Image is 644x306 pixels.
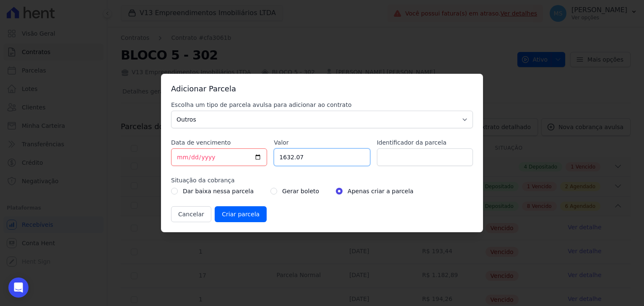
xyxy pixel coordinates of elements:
label: Situação da cobrança [171,176,473,184]
label: Data de vencimento [171,138,267,147]
label: Dar baixa nessa parcela [183,186,254,196]
label: Identificador da parcela [377,138,473,147]
button: Cancelar [171,206,211,222]
label: Valor [274,138,370,147]
label: Gerar boleto [282,186,319,196]
label: Apenas criar a parcela [348,186,413,196]
div: Open Intercom Messenger [8,277,29,298]
input: Criar parcela [215,206,267,222]
h3: Adicionar Parcela [171,84,473,94]
label: Escolha um tipo de parcela avulsa para adicionar ao contrato [171,101,473,109]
